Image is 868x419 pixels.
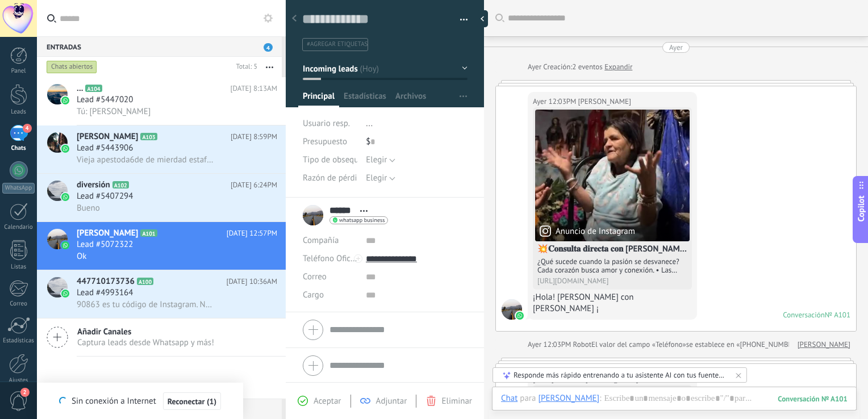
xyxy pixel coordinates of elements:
[783,310,825,320] div: Conversación
[303,291,324,299] span: Cargo
[303,268,327,286] button: Correo
[537,257,687,274] div: ¿Qué sucede cuando la pasión se desvanece? Cada corazón busca amor y conexión. • Las distancias e...
[37,125,286,173] a: avataricon[PERSON_NAME]A103[DATE] 8:59PMLead #5443906Vieja apestoda6de de mierdad estafadora
[303,151,357,169] div: Tipo de obsequio
[303,133,357,151] div: Presupuesto
[303,136,347,147] span: Presupuesto
[366,154,387,165] span: Elegir
[61,97,69,104] img: icon
[77,299,215,310] span: 90863 es tu código de Instagram. No lo compartas.
[232,61,257,73] div: Total: 5
[140,229,157,237] span: A101
[137,278,153,285] span: A100
[77,239,133,250] span: Lead #5072322
[2,68,35,75] div: Panel
[61,193,69,201] img: icon
[303,232,357,250] div: Compañía
[856,196,867,222] span: Copilot
[303,115,357,133] div: Usuario resp.
[37,270,286,318] a: avataricon447710173736A100[DATE] 10:36AMLead #499316490863 es tu código de Instagram. No lo compa...
[686,339,803,350] span: se establece en «[PHONE_NUMBER]»
[77,83,83,94] span: ...
[231,83,277,94] span: [DATE] 8:13AM
[366,169,395,187] button: Elegir
[514,370,727,380] div: Responde más rápido entrenando a tu asistente AI con tus fuentes de datos
[163,392,221,410] button: Reconectar (1)
[669,42,683,53] div: Ayer
[264,43,273,52] span: 4
[366,118,373,129] span: ...
[77,203,100,213] span: Bueno
[303,250,357,268] button: Teléfono Oficina
[344,91,386,107] span: Estadísticas
[599,393,601,404] span: :
[77,154,215,165] span: Vieja apestoda6de de mierdad estafadora
[37,77,286,125] a: avataricon...A104[DATE] 8:13AMLead #5447020Tú: [PERSON_NAME]
[477,10,488,27] div: Ocultar
[2,224,35,231] div: Calendario
[535,110,690,287] a: Anuncio de Instagram💥𝐂𝐨𝐧𝐬𝐮𝐥𝐭𝐚 𝐝𝐢𝐫𝐞𝐜𝐭𝐚 𝐜𝐨𝐧 [PERSON_NAME]🔮¿Qué sucede cuando la pasión se desvanece...
[366,173,387,183] span: Elegir
[2,377,35,384] div: Ajustes
[77,287,133,299] span: Lead #4993164
[77,94,133,106] span: Lead #5447020
[85,85,102,92] span: A104
[226,276,277,287] span: [DATE] 10:36AM
[77,191,133,202] span: Lead #5407294
[37,222,286,270] a: avataricon[PERSON_NAME]A101[DATE] 12:57PMLead #5072322Ok
[20,388,30,397] span: 2
[227,228,277,239] span: [DATE] 12:57PM
[303,91,335,107] span: Principal
[538,393,599,403] div: Daniel
[520,393,536,404] span: para
[314,396,341,407] span: Aceptar
[303,174,366,182] span: Razón de pérdida
[37,36,282,57] div: Entradas
[77,143,133,154] span: Lead #5443906
[533,96,578,107] div: Ayer 12:03PM
[573,340,591,349] span: Robot
[578,96,631,107] span: Daniel
[778,394,848,404] div: 101
[2,263,35,271] div: Listas
[77,131,138,143] span: [PERSON_NAME]
[516,312,524,320] img: waba.svg
[77,337,214,348] span: Captura leads desde Whatsapp y más!
[798,339,850,350] a: [PERSON_NAME]
[61,241,69,249] img: icon
[528,61,543,73] div: Ayer
[59,392,221,410] div: Sin conexión a Internet
[2,183,35,194] div: WhatsApp
[303,271,327,282] span: Correo
[537,276,687,285] div: [URL][DOMAIN_NAME]
[376,396,407,407] span: Adjuntar
[2,108,35,116] div: Leads
[303,118,350,129] span: Usuario resp.
[231,179,277,191] span: [DATE] 6:24PM
[61,145,69,153] img: icon
[77,276,135,287] span: 447710173736
[2,300,35,308] div: Correo
[77,228,138,239] span: [PERSON_NAME]
[604,61,632,73] a: Expandir
[303,286,357,304] div: Cargo
[366,133,468,151] div: $
[572,61,602,73] span: 2 eventos
[47,60,97,74] div: Chats abiertos
[2,145,35,152] div: Chats
[442,396,472,407] span: Eliminar
[533,292,692,315] div: ¡Hola! [PERSON_NAME] con [PERSON_NAME] ¡
[502,299,522,320] span: Daniel
[307,40,368,48] span: #agregar etiquetas
[77,326,214,337] span: Añadir Canales
[537,244,687,255] h4: 💥𝐂𝐨𝐧𝐬𝐮𝐥𝐭𝐚 𝐝𝐢𝐫𝐞𝐜𝐭𝐚 𝐜𝐨𝐧 [PERSON_NAME]🔮
[303,253,362,264] span: Teléfono Oficina
[528,339,573,350] div: Ayer 12:03PM
[140,133,157,140] span: A103
[231,131,277,143] span: [DATE] 8:59PM
[395,91,426,107] span: Archivos
[77,179,110,191] span: diversión
[825,310,850,320] div: № A101
[540,225,635,237] div: Anuncio de Instagram
[77,251,86,262] span: Ok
